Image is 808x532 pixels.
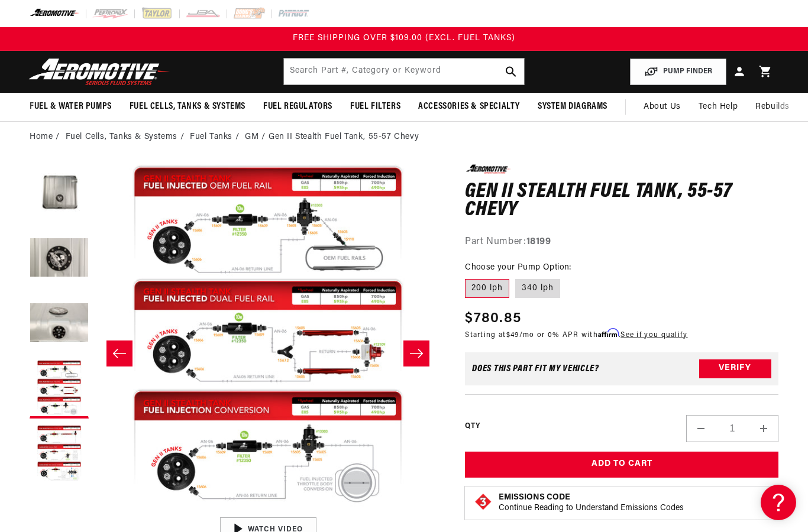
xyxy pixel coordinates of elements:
[30,164,89,223] button: Load image 1 in gallery view
[341,93,409,121] summary: Fuel Filters
[465,235,778,250] div: Part Number:
[472,364,599,374] div: Does This part fit My vehicle?
[30,229,89,288] button: Load image 2 in gallery view
[254,93,341,121] summary: Fuel Regulators
[403,340,429,366] button: Slide right
[30,294,89,353] button: Load image 3 in gallery view
[474,492,493,511] img: Emissions code
[529,93,616,121] summary: System Diagrams
[644,102,681,111] span: About Us
[506,332,519,339] span: $49
[620,332,687,339] a: See if you qualify - Learn more about Affirm Financing (opens in modal)
[598,329,619,338] span: Affirm
[30,100,112,113] span: Fuel & Water Pumps
[245,131,258,144] a: GM
[465,279,509,298] label: 200 lph
[699,359,771,378] button: Verify
[465,183,778,220] h1: Gen II Stealth Fuel Tank, 55-57 Chevy
[409,93,529,121] summary: Accessories & Specialty
[30,131,53,144] a: Home
[755,100,790,113] span: Rebuilds
[30,359,89,419] button: Load image 4 in gallery view
[284,59,525,85] input: Search by Part Number, Category or Keyword
[130,100,245,113] span: Fuel Cells, Tanks & Systems
[293,34,515,43] span: FREE SHIPPING OVER $109.00 (EXCL. FUEL TANKS)
[465,261,573,274] legend: Choose your Pump Option:
[746,93,799,121] summary: Rebuilds
[66,131,188,144] li: Fuel Cells, Tanks & Systems
[269,131,419,144] li: Gen II Stealth Fuel Tank, 55-57 Chevy
[465,308,521,329] span: $780.85
[499,492,684,514] button: Emissions CodeContinue Reading to Understand Emissions Codes
[499,503,684,514] p: Continue Reading to Understand Emissions Codes
[30,131,778,144] nav: breadcrumbs
[418,100,520,113] span: Accessories & Specialty
[498,59,524,85] button: search button
[635,93,690,121] a: About Us
[515,279,560,298] label: 340 lph
[630,59,726,85] button: PUMP FINDER
[538,100,607,113] span: System Diagrams
[106,340,132,366] button: Slide left
[263,100,332,113] span: Fuel Regulators
[190,131,232,144] a: Fuel Tanks
[121,93,254,121] summary: Fuel Cells, Tanks & Systems
[465,452,778,478] button: Add to Cart
[465,329,687,340] p: Starting at /mo or 0% APR with .
[30,424,89,484] button: Load image 5 in gallery view
[499,493,570,502] strong: Emissions Code
[350,100,400,113] span: Fuel Filters
[465,421,480,432] label: QTY
[21,93,121,121] summary: Fuel & Water Pumps
[699,100,738,113] span: Tech Help
[690,93,746,121] summary: Tech Help
[25,58,173,86] img: Aeromotive
[526,237,551,246] strong: 18199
